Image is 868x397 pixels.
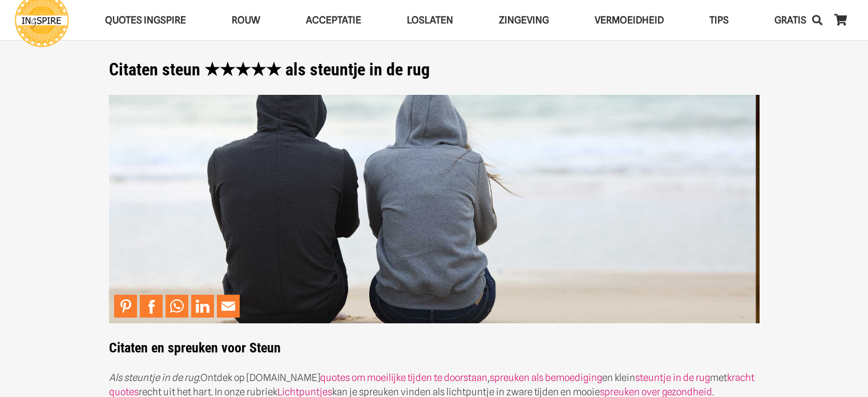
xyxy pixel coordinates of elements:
[191,295,217,318] li: LinkedIn
[752,6,829,35] a: GRATISGRATIS Menu
[165,295,188,318] a: Share to WhatsApp
[320,372,487,383] a: quotes om moeilijke tijden te doorstaan
[105,14,186,26] span: QUOTES INGSPIRE
[709,14,729,26] span: TIPS
[232,14,260,26] span: ROUW
[384,6,476,35] a: LoslatenLoslaten Menu
[140,295,163,318] a: Share to Facebook
[806,6,829,34] a: Zoeken
[774,14,806,26] span: GRATIS
[306,14,361,26] span: Acceptatie
[165,295,191,318] li: WhatsApp
[635,372,710,383] a: steuntje in de rug
[82,6,209,35] a: QUOTES INGSPIREQUOTES INGSPIRE Menu
[217,295,243,318] li: Email This
[595,14,664,26] span: VERMOEIDHEID
[114,295,137,318] a: Pin to Pinterest
[407,14,453,26] span: Loslaten
[687,6,752,35] a: TIPSTIPS Menu
[140,295,165,318] li: Facebook
[217,295,240,318] a: Mail to Email This
[490,372,602,383] a: spreuken als bemoediging
[283,6,384,35] a: AcceptatieAcceptatie Menu
[109,372,200,383] i: Als steuntje in de rug.
[191,295,214,318] a: Share to LinkedIn
[109,95,760,324] img: Spreuken steuntje in de rug - quotes over steun van ingspire
[572,6,687,35] a: VERMOEIDHEIDVERMOEIDHEID Menu
[114,295,140,318] li: Pinterest
[476,6,572,35] a: ZingevingZingeving Menu
[209,6,283,35] a: ROUWROUW Menu
[109,95,760,356] strong: Citaten en spreuken voor Steun
[499,14,549,26] span: Zingeving
[109,59,760,80] h1: Citaten steun ★★★★★ als steuntje in de rug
